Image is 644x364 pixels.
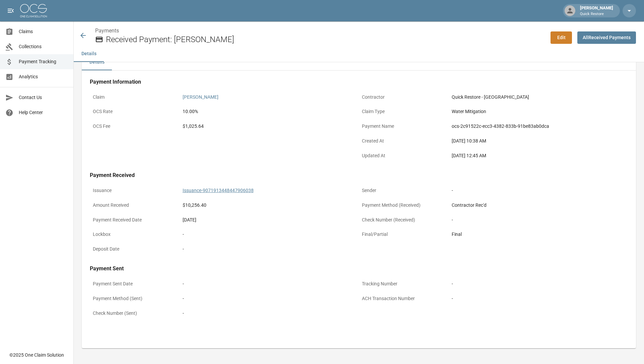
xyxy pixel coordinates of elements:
button: Details [82,54,112,70]
div: Water Mitigation [452,108,625,115]
p: Check Number (Sent) [90,307,180,320]
div: - [452,216,625,223]
p: Payment Method (Received) [359,199,449,212]
h2: Received Payment: [PERSON_NAME] [106,35,545,44]
div: - [452,187,625,194]
span: Payment Tracking [19,58,68,65]
div: ocs-2c91522c-ecc3-4382-833b-91be83ab0dca [452,123,625,130]
button: Details [74,46,104,62]
p: Created At [359,134,449,148]
p: Payment Received Date [90,213,180,226]
p: Sender [359,184,449,197]
button: open drawer [4,4,17,17]
p: Contractor [359,91,449,104]
div: Contractor Rec'd [452,202,625,209]
div: $10,256.40 [183,202,356,209]
div: [DATE] 10:38 AM [452,138,625,145]
a: [PERSON_NAME] [183,94,218,100]
div: 10.00% [183,108,356,115]
div: - [183,231,356,238]
nav: breadcrumb [95,27,545,35]
div: - [452,280,625,287]
p: OCS Fee [90,120,180,133]
a: Edit [551,31,572,44]
div: - [183,310,356,317]
div: - [183,295,356,302]
p: Updated At [359,149,449,162]
a: Issuance-9071913448447906038 [183,188,254,193]
span: Analytics [19,73,68,80]
p: Quick Restore [580,11,613,17]
p: Payment Sent Date [90,277,180,290]
div: Final [452,231,625,238]
p: ACH Transaction Number [359,292,449,305]
h4: Payment Information [90,79,628,85]
div: $1,025.64 [183,123,356,130]
span: Collections [19,43,68,50]
div: Quick Restore - [GEOGRAPHIC_DATA] [452,94,625,101]
span: Contact Us [19,94,68,101]
div: anchor tabs [74,46,644,62]
div: details tabs [82,54,636,70]
p: Final/Partial [359,228,449,241]
div: - [183,246,356,253]
p: Issuance [90,184,180,197]
p: Amount Received [90,199,180,212]
p: Claim [90,91,180,104]
span: Claims [19,28,68,35]
a: Payments [95,27,119,34]
div: [DATE] 12:45 AM [452,152,625,159]
p: Deposit Date [90,243,180,256]
p: Lockbox [90,228,180,241]
p: Tracking Number [359,277,449,290]
h4: Payment Sent [90,265,628,272]
a: AllReceived Payments [577,31,636,44]
p: Claim Type [359,105,449,118]
p: Payment Method (Sent) [90,292,180,305]
img: ocs-logo-white-transparent.png [20,4,47,17]
div: - [452,295,625,302]
p: Check Number (Received) [359,213,449,226]
div: [DATE] [183,216,356,223]
div: © 2025 One Claim Solution [9,352,64,358]
span: Help Center [19,109,68,116]
h4: Payment Received [90,172,628,179]
div: [PERSON_NAME] [577,5,616,17]
p: OCS Rate [90,105,180,118]
p: Payment Name [359,120,449,133]
div: - [183,280,356,287]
